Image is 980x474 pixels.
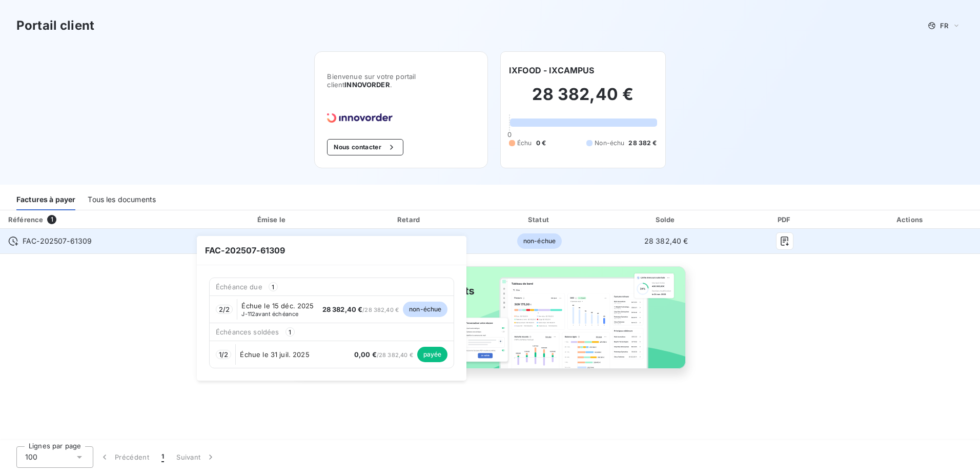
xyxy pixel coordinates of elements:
h3: Portail client [16,16,94,35]
span: / 28 382,40 € [322,306,399,313]
h2: 28 382,40 € [509,84,657,115]
div: Factures à payer [16,189,75,210]
button: Nous contacter [327,139,403,155]
span: 0,00 € [354,350,377,359]
img: Company logo [327,113,393,123]
span: payée [417,347,448,362]
div: Actions [843,214,978,225]
span: non-échue [517,233,562,249]
span: Échue le 15 déc. 2025 [241,302,314,310]
div: Statut [477,214,601,225]
div: PDF [731,214,839,225]
span: 2 / 2 [219,305,230,313]
span: FAC-202507-61309 [23,236,92,246]
span: 28 382,40 € [322,305,363,313]
span: 100 [25,452,37,462]
span: 1 [161,452,164,462]
button: Suivant [170,446,222,468]
span: FAC-202507-61309 [197,236,466,265]
div: Solde [606,214,727,225]
span: 1 [47,215,56,224]
span: FR [940,22,948,30]
span: Échue le 31 juil. 2025 [240,350,309,359]
span: non-échue [403,302,447,317]
span: 1 [285,327,295,337]
span: Échéance due [216,283,262,291]
span: 1 / 2 [219,350,228,359]
span: Échéances soldées [216,328,279,336]
div: Référence [8,215,43,224]
span: J-112 [241,310,255,318]
div: Retard [346,214,473,225]
button: 1 [155,446,170,468]
div: Tous les documents [88,189,156,210]
span: INNOVORDER [344,81,390,89]
span: avant échéance [241,311,298,317]
span: Échu [517,139,532,148]
span: 0 [507,130,512,139]
span: 28 382,40 € [644,236,688,245]
span: Non-échu [595,139,624,148]
button: Précédent [93,446,155,468]
span: Bienvenue sur votre portail client . [327,72,475,89]
span: 28 382 € [628,139,657,148]
span: 1 [269,282,278,291]
h6: IXFOOD - IXCAMPUS [509,64,595,76]
span: 0 € [536,139,546,148]
span: / 28 382,40 € [354,351,413,359]
img: banner [283,260,697,386]
div: Émise le [203,214,342,225]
